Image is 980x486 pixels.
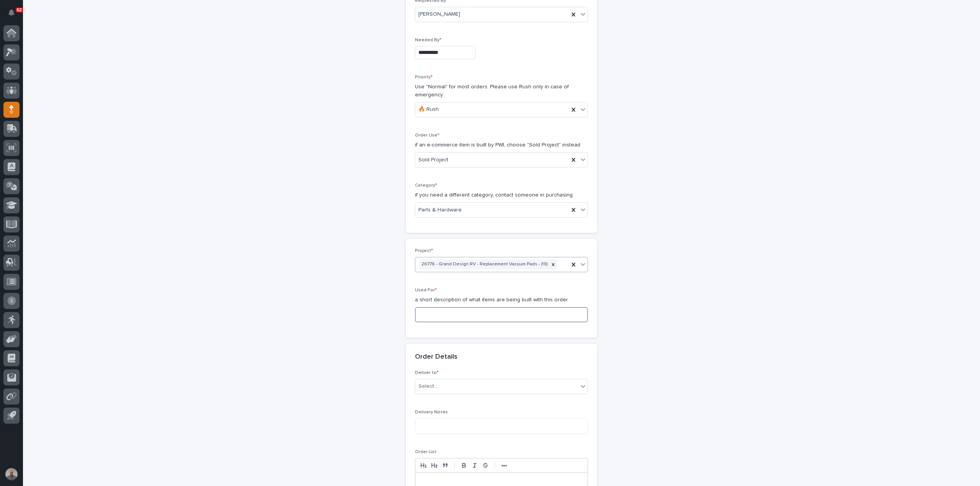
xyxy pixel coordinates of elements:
[10,9,20,21] div: Notifications62
[415,296,588,304] p: a short description of what items are being built with this order
[415,75,433,80] span: Priority
[415,371,439,375] span: Deliver to
[415,183,437,188] span: Category
[415,191,588,199] p: if you need a different category, contact someone in purchasing
[419,259,549,270] div: 26776 - Grand Design RV - Replacement Vacuum Pads - (19)
[415,133,439,138] span: Order Use
[415,410,448,414] span: Delivery Notes
[418,206,462,214] span: Parts & Hardware
[415,353,457,361] h2: Order Details
[418,10,460,18] span: [PERSON_NAME]
[418,156,448,164] span: Sold Project
[418,382,438,390] div: Select...
[501,463,507,469] strong: •••
[418,106,439,114] span: 🔥 Rush
[415,249,433,253] span: Project
[3,466,20,482] button: users-avatar
[3,5,20,21] button: Notifications
[499,461,510,470] button: •••
[17,7,22,13] p: 62
[415,288,437,293] span: Used For
[415,141,588,149] p: if an e-commerce item is built by PWI, choose "Sold Project" instead
[415,450,436,454] span: Order List
[415,38,441,42] span: Needed By
[415,83,588,99] p: Use "Normal" for most orders. Please use Rush only in case of emergency.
